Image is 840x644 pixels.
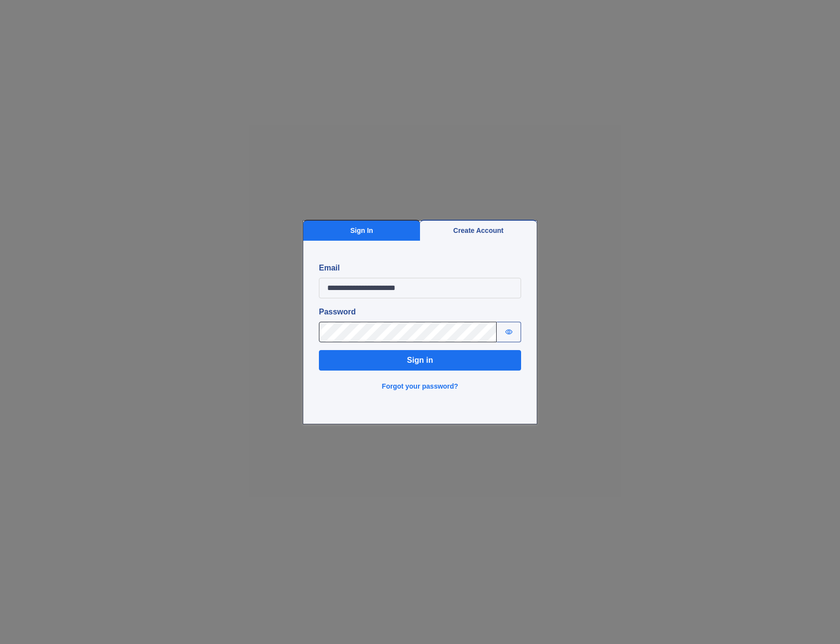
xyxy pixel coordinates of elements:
[303,220,420,241] button: Sign In
[497,322,521,342] button: Show password
[319,306,521,318] label: Password
[376,378,464,395] button: Forgot your password?
[420,220,537,241] button: Create Account
[319,350,521,371] button: Sign in
[319,262,521,274] label: Email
